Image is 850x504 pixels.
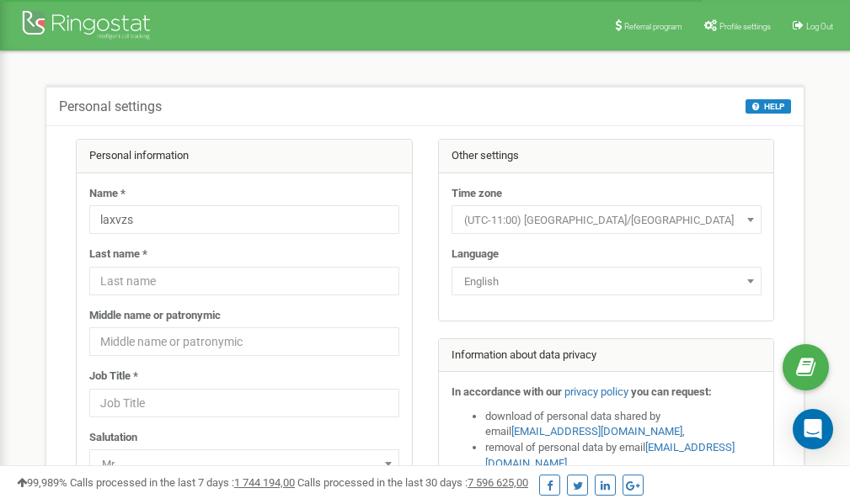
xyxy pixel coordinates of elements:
li: removal of personal data by email , [485,440,762,471]
a: privacy policy [564,385,628,398]
label: Time zone [452,186,502,202]
label: Language [452,247,499,263]
span: Mr. [89,449,399,478]
label: Middle name or patronymic [89,308,221,324]
label: Last name * [89,247,147,263]
span: Profile settings [719,22,771,31]
div: Other settings [439,140,774,173]
span: Log Out [806,22,833,31]
span: (UTC-11:00) Pacific/Midway [452,205,762,234]
div: Personal information [77,140,412,173]
u: 1 744 194,00 [234,476,295,489]
button: HELP [746,99,791,114]
span: Mr. [95,453,393,476]
h5: Personal settings [59,99,162,114]
span: Referral program [624,22,682,31]
span: English [452,267,762,295]
span: Calls processed in the last 30 days : [297,476,528,489]
input: Middle name or patronymic [89,327,399,356]
div: Information about data privacy [439,339,774,373]
strong: you can request: [631,385,712,398]
label: Job Title * [89,369,138,385]
strong: In accordance with our [452,385,562,398]
input: Job Title [89,389,399,417]
span: 99,989% [17,476,67,489]
li: download of personal data shared by email , [485,409,762,440]
label: Salutation [89,430,137,446]
div: Open Intercom Messenger [793,409,833,449]
span: (UTC-11:00) Pacific/Midway [457,209,756,232]
input: Name [89,205,399,234]
span: Calls processed in the last 7 days : [70,476,295,489]
label: Name * [89,186,126,202]
span: English [457,270,756,294]
input: Last name [89,267,399,295]
a: [EMAIL_ADDRESS][DOMAIN_NAME] [511,425,682,438]
u: 7 596 625,00 [468,476,528,489]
